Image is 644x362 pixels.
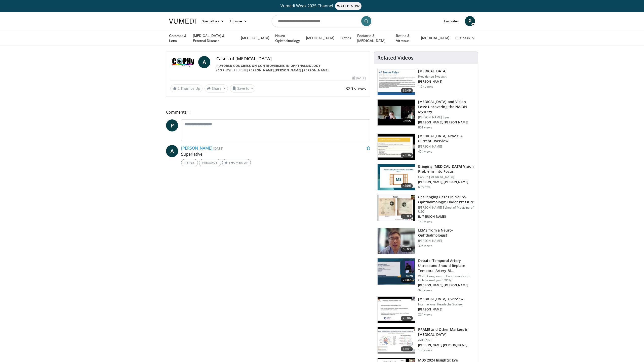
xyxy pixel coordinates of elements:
a: 05:03 LEMS from a Neuro-Ophthalmologist [PERSON_NAME] 305 views [377,228,475,254]
a: Retina & Vitreous [393,33,418,43]
a: Thumbs Up [222,159,251,166]
button: Save to [230,84,256,93]
h3: LEMS from a Neuro-Ophthalmologist [418,228,475,238]
a: 23:36 [MEDICAL_DATA] Gravis: A Current Overview [PERSON_NAME] 454 views [377,133,475,160]
a: [PERSON_NAME] [181,145,212,151]
p: 454 views [418,150,432,154]
span: 23:36 [401,153,413,158]
img: 0e5b09ff-ab95-416c-aeae-f68bcf47d7bd.150x105_q85_crop-smart_upscale.jpg [378,69,415,95]
img: bcc38a7c-8a22-4011-95cd-d7ac30e009eb.150x105_q85_crop-smart_upscale.jpg [378,164,415,190]
a: 42:06 Bringing [MEDICAL_DATA] Vision Problems Into Focus Can Do [MEDICAL_DATA] [PERSON_NAME], [PE... [377,164,475,191]
span: 08:45 [401,118,413,123]
p: International Headache Society [418,302,463,306]
span: Comments 1 [166,109,370,115]
a: Cataract & Lens [166,33,190,43]
p: [PERSON_NAME], [PERSON_NAME] [418,120,475,124]
a: Business [452,33,478,43]
a: 13:41 PRAME and Other Markers in [MEDICAL_DATA] AAO 2023 [PERSON_NAME] [PERSON_NAME] 150 views [377,327,475,354]
a: Favorites [441,16,462,26]
a: 22:07 Debate: Temporal Artery Ultrasound Should Replace Temporal Artery Bi… World Congress on Con... [377,258,475,292]
a: World Congress on Controversies in Ophthalmology (COPHy) [216,64,320,72]
p: 224 views [418,312,432,316]
span: 2 [178,86,180,91]
img: 1850415f-643d-4f8a-8931-68732fb02e4b.150x105_q85_crop-smart_upscale.jpg [378,134,415,160]
p: 861 views [418,125,432,129]
p: 144 views [418,220,432,224]
a: P [166,119,178,131]
p: [PERSON_NAME], [PERSON_NAME] [418,283,475,287]
a: [MEDICAL_DATA] [303,33,337,43]
a: 35:49 [MEDICAL_DATA] Providence Swedish [PERSON_NAME] 1.2K views [377,69,475,95]
span: 25:06 [401,316,413,321]
span: 05:03 [401,247,413,252]
p: [PERSON_NAME] Eyes [418,115,475,119]
div: [DATE] [352,76,366,80]
h3: [MEDICAL_DATA] and Vision Loss: Uncovering the NAION Mystery [418,99,475,114]
a: A [166,145,178,157]
span: A [198,56,210,68]
img: 54ed94a0-14a4-4788-93d2-1f5bedbeb0d5.150x105_q85_crop-smart_upscale.jpg [378,228,415,254]
a: [PERSON_NAME] [302,68,329,72]
h3: [MEDICAL_DATA] Gravis: A Current Overview [418,133,475,144]
button: Share [205,84,228,93]
span: 35:49 [401,88,413,93]
span: WATCH NOW [335,2,362,10]
img: befedb23-9f31-4837-b824-e3399f582dab.150x105_q85_crop-smart_upscale.jpg [378,195,415,221]
a: 05:03 Challenging Cases in Neuro- Ophthalmology: Under Pressure [PERSON_NAME] School of Medicine ... [377,195,475,224]
small: [DATE] [213,146,223,151]
p: [PERSON_NAME] [PERSON_NAME] [418,343,475,347]
p: B. [PERSON_NAME] [418,215,475,219]
h3: [MEDICAL_DATA] [418,69,447,74]
p: [PERSON_NAME] [418,145,475,149]
img: fbdc6c22-58de-4c67-b7aa-6ebe711e1860.150x105_q85_crop-smart_upscale.jpg [378,327,415,353]
p: World Congress on Controversies in Ophthalmology (COPHy) [418,274,475,282]
h3: Challenging Cases in Neuro- Ophthalmology: Under Pressure [418,195,475,205]
span: 22:07 [401,278,413,283]
img: World Congress on Controversies in Ophthalmology (COPHy) [170,56,196,68]
p: [PERSON_NAME] [418,239,475,243]
p: 150 views [418,348,432,352]
p: 69 views [418,185,430,189]
p: 1.2K views [418,85,433,89]
p: [PERSON_NAME] [418,307,463,311]
p: Providence Swedish [418,75,447,79]
p: [PERSON_NAME], [PERSON_NAME] [418,180,475,184]
h3: Bringing [MEDICAL_DATA] Vision Problems Into Focus [418,164,475,174]
h3: [MEDICAL_DATA] Overview [418,296,463,301]
img: VuMedi Logo [169,19,196,24]
a: 25:06 [MEDICAL_DATA] Overview International Headache Society [PERSON_NAME] 224 views [377,296,475,323]
p: 305 views [418,244,432,248]
a: Reply [181,159,198,166]
a: 08:45 [MEDICAL_DATA] and Vision Loss: Uncovering the NAION Mystery [PERSON_NAME] Eyes [PERSON_NAM... [377,99,475,129]
a: [PERSON_NAME] [247,68,274,72]
a: 2 Thumbs Up [170,84,203,92]
a: Browse [227,16,250,26]
span: 42:06 [401,183,413,188]
img: f4c4af03-ca5d-47ef-b42d-70f5528b5c5c.150x105_q85_crop-smart_upscale.jpg [378,100,415,126]
a: [MEDICAL_DATA] [418,33,452,43]
h3: PRAME and Other Markers in [MEDICAL_DATA] [418,327,475,337]
a: [MEDICAL_DATA] [238,33,272,43]
img: 71fe887c-97b6-4da3-903f-12c21e0dabef.150x105_q85_crop-smart_upscale.jpg [378,258,415,285]
a: Optics [337,33,354,43]
a: [MEDICAL_DATA] & External Disease [190,33,238,43]
a: Message [199,159,221,166]
a: Pediatric & [MEDICAL_DATA] [354,33,393,43]
span: 05:03 [401,214,413,219]
img: c05837d3-e0e1-4145-8655-c1e4fff11ad5.150x105_q85_crop-smart_upscale.jpg [378,297,415,323]
p: Can Do [MEDICAL_DATA] [418,175,475,179]
h4: Cases of [MEDICAL_DATA] [216,56,366,62]
p: AAO 2023 [418,338,475,342]
div: By FEATURING , , [216,64,366,73]
p: [PERSON_NAME] [418,80,447,84]
h4: Related Videos [377,55,414,61]
span: 13:41 [401,346,413,351]
p: 395 views [418,288,432,292]
a: P [465,16,475,26]
p: Superlative [181,151,370,157]
span: 320 views [345,85,366,92]
a: [PERSON_NAME] [275,68,301,72]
